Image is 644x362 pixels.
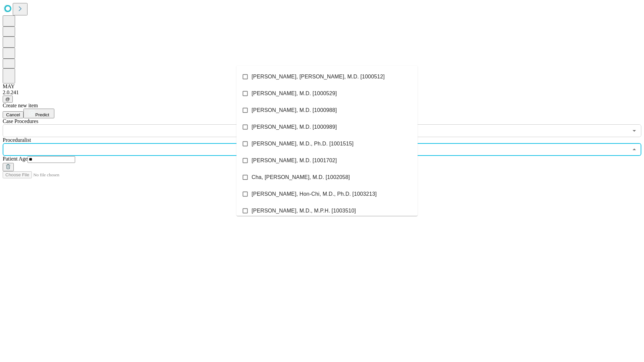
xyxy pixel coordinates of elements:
[252,140,354,148] span: [PERSON_NAME], M.D., Ph.D. [1001515]
[23,109,54,118] button: Predict
[3,118,38,124] span: Scheduled Procedure
[3,156,28,162] span: Patient Age
[252,173,350,181] span: Cha, [PERSON_NAME], M.D. [1002058]
[6,112,20,117] span: Cancel
[3,137,31,143] span: Proceduralist
[252,89,337,98] span: [PERSON_NAME], M.D. [1000529]
[3,103,38,108] span: Create new item
[252,73,385,81] span: [PERSON_NAME], [PERSON_NAME], M.D. [1000512]
[252,106,337,114] span: [PERSON_NAME], M.D. [1000988]
[252,207,356,215] span: [PERSON_NAME], M.D., M.P.H. [1003510]
[3,96,13,103] button: @
[252,123,337,131] span: [PERSON_NAME], M.D. [1000989]
[5,97,10,102] span: @
[3,83,641,89] div: MAY
[252,190,377,198] span: [PERSON_NAME], Hon-Chi, M.D., Ph.D. [1003213]
[3,89,641,96] div: 2.0.241
[630,126,639,135] button: Open
[252,157,337,165] span: [PERSON_NAME], M.D. [1001702]
[35,112,49,117] span: Predict
[630,145,639,154] button: Close
[3,111,23,118] button: Cancel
